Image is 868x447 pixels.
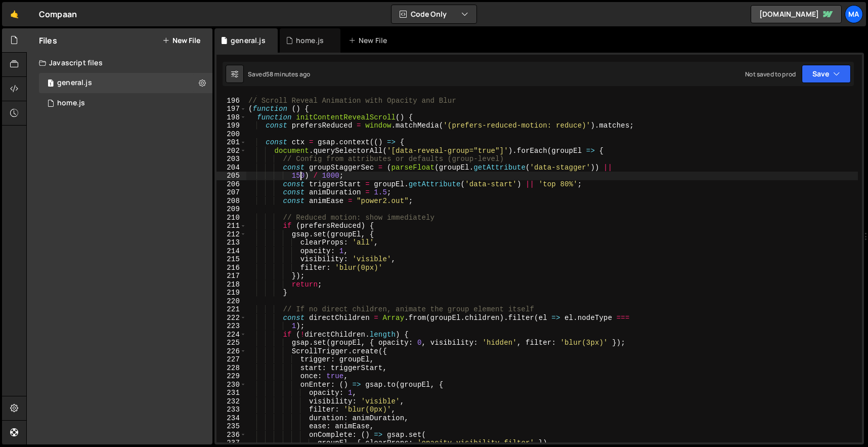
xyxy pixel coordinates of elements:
[216,381,246,389] div: 230
[216,289,246,297] div: 219
[216,247,246,256] div: 214
[216,172,246,180] div: 205
[216,339,246,347] div: 225
[216,105,246,113] div: 197
[216,272,246,280] div: 217
[216,188,246,197] div: 207
[751,5,842,23] a: [DOMAIN_NAME]
[248,70,310,78] div: Saved
[216,414,246,423] div: 234
[216,155,246,164] div: 203
[845,5,863,23] a: Ma
[216,130,246,139] div: 200
[392,5,476,23] button: Code Only
[349,35,391,46] div: New File
[216,138,246,147] div: 201
[216,280,246,289] div: 218
[216,314,246,322] div: 222
[216,422,246,431] div: 235
[216,305,246,314] div: 221
[231,35,266,46] div: general.js
[745,70,796,78] div: Not saved to prod
[216,238,246,247] div: 213
[216,97,246,105] div: 196
[216,355,246,364] div: 227
[39,73,212,93] div: 16932/46367.js
[216,372,246,381] div: 229
[216,255,246,264] div: 215
[216,431,246,439] div: 236
[39,35,57,46] h2: Files
[216,389,246,397] div: 231
[57,99,85,108] div: home.js
[216,180,246,189] div: 206
[216,214,246,222] div: 210
[216,331,246,339] div: 224
[802,65,851,83] button: Save
[2,2,27,26] a: 🤙
[216,264,246,272] div: 216
[216,364,246,373] div: 228
[162,36,200,45] button: New File
[216,347,246,356] div: 226
[216,113,246,122] div: 198
[216,121,246,130] div: 199
[216,322,246,331] div: 223
[27,53,212,73] div: Javascript files
[216,397,246,406] div: 232
[216,164,246,172] div: 204
[216,147,246,155] div: 202
[216,405,246,414] div: 233
[296,35,324,46] div: home.js
[48,80,54,88] span: 1
[266,70,310,78] div: 58 minutes ago
[39,93,212,113] div: 16932/46366.js
[39,8,77,20] div: Compaan
[216,205,246,214] div: 209
[216,197,246,206] div: 208
[216,222,246,230] div: 211
[216,230,246,239] div: 212
[57,78,92,88] div: general.js
[216,297,246,306] div: 220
